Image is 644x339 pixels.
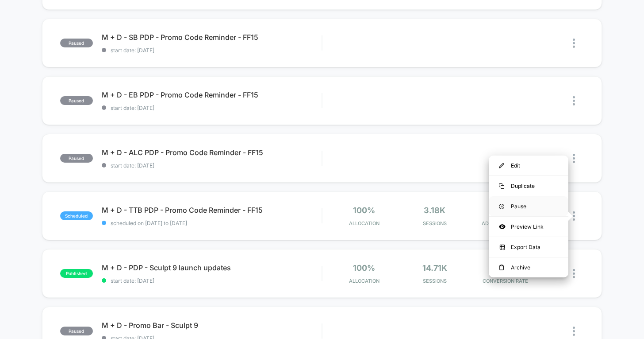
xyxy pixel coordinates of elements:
[489,237,568,257] div: Export Data
[573,327,575,336] img: close
[102,263,322,272] span: M + D - PDP - Sculpt 9 launch updates
[102,321,322,330] span: M + D - Promo Bar - Sculpt 9
[102,162,322,169] span: start date: [DATE]
[102,105,322,111] span: start date: [DATE]
[489,196,568,216] div: Pause
[102,220,322,226] span: scheduled on [DATE] to [DATE]
[489,156,568,175] div: Edit
[102,277,322,284] span: start date: [DATE]
[499,183,504,189] img: menu
[402,220,468,226] span: Sessions
[499,265,504,271] img: menu
[489,217,568,237] div: Preview Link
[60,39,93,47] span: paused
[60,327,93,335] span: paused
[489,257,568,277] div: Archive
[353,206,375,215] span: 100%
[353,263,375,273] span: 100%
[402,278,468,284] span: Sessions
[573,39,575,48] img: close
[60,96,93,105] span: paused
[489,176,568,196] div: Duplicate
[102,47,322,54] span: start date: [DATE]
[349,278,379,284] span: Allocation
[60,211,93,220] span: scheduled
[499,163,504,168] img: menu
[573,154,575,163] img: close
[424,206,445,215] span: 3.18k
[573,269,575,278] img: close
[499,204,504,209] img: menu
[573,96,575,105] img: close
[349,220,379,226] span: Allocation
[472,278,538,284] span: CONVERSION RATE
[102,90,322,99] span: M + D - EB PDP - Promo Code Reminder - FF15
[60,269,93,278] span: published
[573,211,575,221] img: close
[102,33,322,42] span: M + D - SB PDP - Promo Code Reminder - FF15
[102,206,322,214] span: M + D - TTB PDP - Promo Code Reminder - FF15
[472,220,538,226] span: ADD TO CART RATE
[422,263,447,273] span: 14.71k
[60,154,93,163] span: paused
[102,148,322,157] span: M + D - ALC PDP - Promo Code Reminder - FF15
